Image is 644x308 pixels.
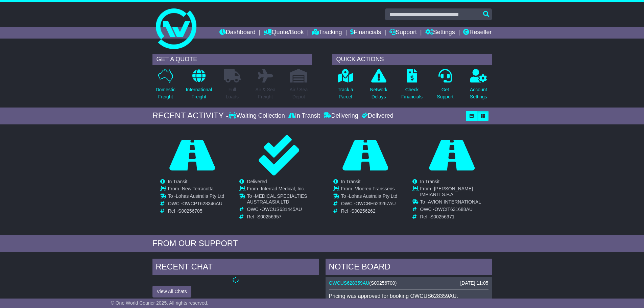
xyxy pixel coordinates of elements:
div: ( ) [329,280,488,286]
td: From - [168,186,224,193]
span: Delivered [247,179,267,184]
td: From - [420,186,492,199]
a: Support [389,27,417,39]
div: Delivering [322,112,360,120]
td: To - [168,193,224,201]
div: FROM OUR SUPPORT [152,239,492,248]
a: Reseller [463,27,492,39]
div: [DATE] 11:05 [460,280,488,286]
p: International Freight [186,86,212,100]
span: © One World Courier 2025. All rights reserved. [111,300,209,306]
a: Quote/Book [264,27,304,39]
div: In Transit [287,112,322,120]
span: S00256262 [351,208,376,214]
a: Financials [350,27,381,39]
div: NOTICE BOARD [326,259,492,277]
td: To - [247,193,318,207]
td: OWC - [341,201,398,208]
a: AccountSettings [470,69,487,104]
td: OWC - [168,201,224,208]
p: Domestic Freight [156,86,175,100]
a: Tracking [312,27,342,39]
a: Dashboard [219,27,256,39]
span: In Transit [420,179,440,184]
div: RECENT CHAT [152,259,319,277]
span: In Transit [341,179,361,184]
a: NetworkDelays [369,69,387,104]
td: OWC - [420,207,492,214]
span: MEDICAL SPECIALTIES AUSTRALASIA LTD [247,193,307,205]
a: Track aParcel [337,69,354,104]
div: GET A QUOTE [152,54,312,65]
td: Ref - [247,214,318,220]
td: Ref - [341,208,398,214]
button: View All Chats [152,286,191,298]
span: New Terracotta [182,186,214,191]
a: GetSupport [436,69,454,104]
div: QUICK ACTIONS [332,54,492,65]
a: CheckFinancials [401,69,423,104]
p: Account Settings [470,86,487,100]
span: S00256971 [430,214,455,219]
span: In Transit [168,179,188,184]
a: InternationalFreight [186,69,212,104]
span: Interrad Medical, Inc. [261,186,305,191]
td: To - [420,199,492,207]
td: To - [341,193,398,201]
p: Air & Sea Freight [256,86,276,100]
p: Check Financials [401,86,423,100]
p: Track a Parcel [338,86,353,100]
p: Pricing was approved for booking OWCUS628359AU. [329,293,488,299]
span: OWCPT628346AU [182,201,222,206]
a: OWCUS628359AU [329,280,369,286]
p: Full Loads [224,86,241,100]
span: S00256957 [257,214,282,219]
span: Lohas Australia Pty Ltd [176,193,224,199]
div: Delivered [360,112,393,120]
span: OWCBE623267AU [355,201,396,206]
td: From - [247,186,318,193]
a: Settings [425,27,455,39]
p: Network Delays [370,86,387,100]
span: OWCIT631688AU [434,207,473,212]
div: RECENT ACTIVITY - [152,111,229,121]
td: Ref - [168,208,224,214]
span: Lohas Australia Pty Ltd [349,193,397,199]
td: Ref - [420,214,492,220]
span: Vloeren Franssens [355,186,395,191]
span: AVION INTERNATIONAL [428,199,481,205]
span: S00256705 [178,208,202,214]
div: Waiting Collection [229,112,286,120]
span: OWCUS631445AU [261,207,302,212]
span: S00256700 [371,280,395,286]
a: DomesticFreight [155,69,175,104]
span: [PERSON_NAME] IMPIANTI S.P.A [420,186,473,197]
td: OWC - [247,207,318,214]
td: From - [341,186,398,193]
p: Air / Sea Depot [290,86,308,100]
p: Get Support [437,86,453,100]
